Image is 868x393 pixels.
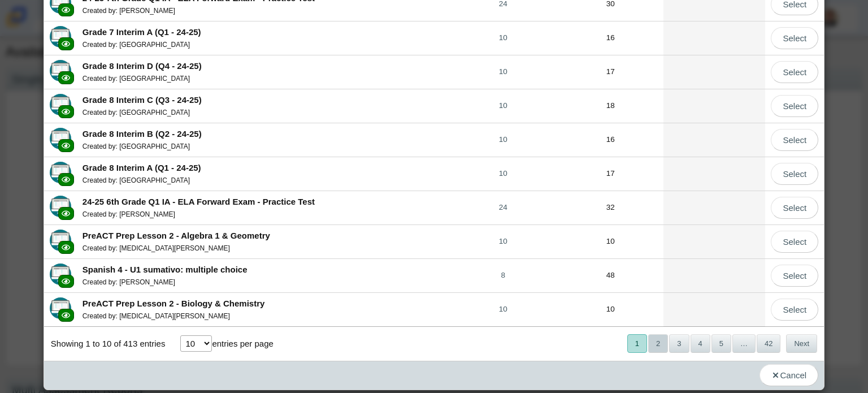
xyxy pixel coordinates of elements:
small: Created by: [MEDICAL_DATA][PERSON_NAME] [83,244,230,252]
b: Grade 8 Interim D (Q4 - 24-25) [83,61,202,71]
small: Created by: [GEOGRAPHIC_DATA] [83,41,190,49]
img: type-advanced.svg [50,196,71,217]
img: type-advanced.svg [50,297,71,319]
a: 10 [449,55,557,89]
a: 10 [449,123,557,157]
img: type-advanced.svg [50,264,71,285]
td: 17 [557,55,663,89]
b: PreACT Prep Lesson 2 - Biology & Chemistry [83,299,265,308]
td: 10 [557,293,663,327]
a: 10 [449,89,557,123]
button: 5 [711,334,731,353]
small: Created by: [GEOGRAPHIC_DATA] [83,142,190,150]
small: Created by: [PERSON_NAME] [83,278,175,286]
button: 1 [627,334,647,353]
button: 4 [691,334,710,353]
a: 24 [449,191,557,224]
small: Created by: [GEOGRAPHIC_DATA] [83,176,190,184]
img: type-advanced.svg [50,26,71,47]
small: Created by: [MEDICAL_DATA][PERSON_NAME] [83,312,230,320]
img: type-advanced.svg [50,128,71,149]
a: Select [771,61,818,83]
b: Grade 7 Interim A (Q1 - 24-25) [83,27,201,37]
img: type-advanced.svg [50,60,71,81]
a: Select [771,27,818,49]
img: type-advanced.svg [50,230,71,251]
b: Grade 8 Interim C (Q3 - 24-25) [83,95,202,105]
a: 10 [449,293,557,326]
a: Select [771,299,818,321]
img: type-advanced.svg [50,94,71,115]
button: 3 [669,334,689,353]
b: Grade 8 Interim A (Q1 - 24-25) [83,163,201,172]
b: Grade 8 Interim B (Q2 - 24-25) [83,129,202,139]
a: Select [771,129,818,151]
a: 10 [449,225,557,258]
a: 10 [449,157,557,191]
td: 16 [557,123,663,157]
b: Spanish 4 - U1 sumativo: multiple choice [83,265,248,274]
span: … [732,334,756,353]
td: 32 [557,191,663,225]
a: Select [771,197,818,219]
small: Created by: [GEOGRAPHIC_DATA] [83,109,190,116]
div: Showing 1 to 10 of 413 entries [44,327,166,361]
td: 17 [557,157,663,191]
img: type-advanced.svg [50,162,71,183]
a: Select [771,95,818,117]
label: entries per page [212,339,273,348]
a: Select [771,231,818,253]
a: 8 [449,259,557,292]
small: Created by: [GEOGRAPHIC_DATA] [83,75,190,83]
button: Cancel [759,364,818,386]
td: 16 [557,21,663,55]
a: 10 [449,21,557,55]
td: 48 [557,259,663,293]
small: Created by: [PERSON_NAME] [83,7,175,15]
button: Next [786,334,817,353]
a: Select [771,163,818,185]
td: 18 [557,89,663,123]
a: Select [771,265,818,287]
button: 42 [757,334,780,353]
b: PreACT Prep Lesson 2 - Algebra 1 & Geometry [83,231,270,240]
td: 10 [557,225,663,259]
button: 2 [648,334,668,353]
nav: pagination [626,334,817,353]
b: 24-25 6th Grade Q1 IA - ELA Forward Exam - Practice Test [83,197,315,206]
span: Cancel [771,370,806,380]
small: Created by: [PERSON_NAME] [83,210,175,218]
